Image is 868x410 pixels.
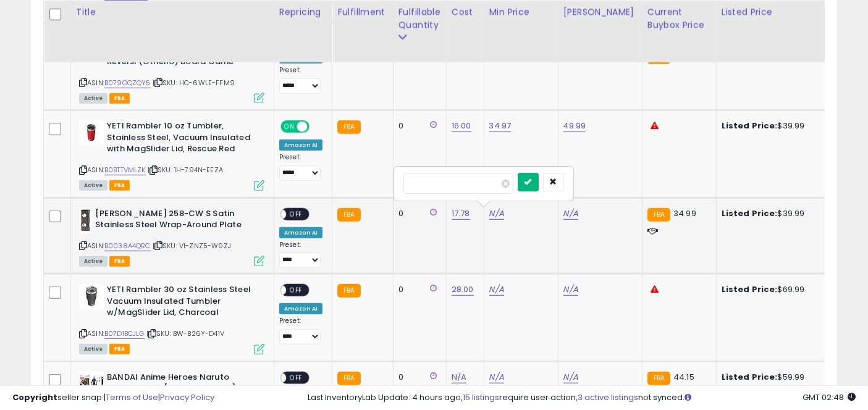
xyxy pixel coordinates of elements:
a: B07D1BCJLG [104,328,145,339]
div: ASIN: [79,33,264,102]
a: N/A [489,207,504,220]
div: Repricing [279,6,327,19]
div: Preset: [279,317,322,344]
strong: Copyright [12,391,57,403]
span: | SKU: BW-B26Y-D41V [146,328,224,338]
span: FBA [109,344,130,354]
small: FBA [647,208,670,222]
div: Amazon AI [279,227,322,238]
a: N/A [563,207,578,220]
div: Min Price [489,6,553,19]
a: N/A [452,371,466,383]
div: [PERSON_NAME] [563,6,637,19]
b: [PERSON_NAME] 258-CW S Satin Stainless Steel Wrap-Around Plate [95,208,245,234]
span: All listings currently available for purchase on Amazon [79,93,107,104]
a: Privacy Policy [160,391,214,403]
span: FBA [109,93,130,104]
img: 41oE-MwUoUL._SL40_.jpg [79,284,104,309]
span: OFF [286,372,306,383]
img: 21dPvMClpfL._SL40_.jpg [79,208,92,233]
span: ON [282,122,297,132]
div: ASIN: [79,284,264,353]
span: | SKU: VI-ZNZ5-W9ZJ [153,241,231,251]
div: Last InventoryLab Update: 4 hours ago, require user action, not synced. [308,392,856,404]
span: 34.99 [673,207,696,219]
div: ASIN: [79,120,264,189]
div: Title [76,6,269,19]
span: OFF [286,209,306,219]
b: Listed Price: [722,283,778,295]
div: Fulfillment [337,6,387,19]
img: 41Bc0+eNIIL._SL40_.jpg [79,372,104,396]
img: 31Fnkyr8xWL._SL40_.jpg [79,120,104,145]
span: | SKU: HC-6WLE-FFM9 [153,78,235,88]
span: 2025-10-13 02:48 GMT [803,391,856,403]
a: 49.99 [563,120,586,132]
div: seller snap | | [12,392,214,404]
a: B0038A4QRC [104,241,151,251]
a: B0BTTVMLZK [104,165,146,175]
div: $39.99 [722,208,824,219]
a: N/A [563,371,578,383]
div: Listed Price [722,6,828,19]
small: FBA [337,284,360,298]
div: $39.99 [722,120,824,132]
b: Listed Price: [722,371,778,383]
div: Preset: [279,66,322,93]
a: N/A [563,283,578,296]
a: 34.97 [489,120,512,132]
b: YETI Rambler 30 oz Stainless Steel Vacuum Insulated Tumbler w/MagSlider Lid, Charcoal [107,284,257,322]
b: Listed Price: [722,120,778,132]
div: $69.99 [722,284,824,295]
div: Fulfillable Quantity [398,6,441,31]
span: OFF [308,122,327,132]
span: All listings currently available for purchase on Amazon [79,256,107,267]
span: All listings currently available for purchase on Amazon [79,180,107,191]
div: Amazon AI [279,303,322,314]
a: 17.78 [452,207,470,220]
a: 3 active listings [578,391,638,403]
a: 16.00 [452,120,471,132]
small: FBA [647,372,670,385]
div: $59.99 [722,372,824,383]
small: FBA [337,208,360,222]
a: Terms of Use [106,391,158,403]
a: 15 listings [463,391,499,403]
a: 28.00 [452,283,474,296]
div: Amazon AI [279,140,322,151]
span: FBA [109,256,130,267]
a: B079GQZQY5 [104,78,151,88]
small: FBA [337,120,360,134]
a: N/A [489,283,504,296]
b: YETI Rambler 10 oz Tumbler, Stainless Steel, Vacuum Insulated with MagSlider Lid, Rescue Red [107,120,257,158]
span: FBA [109,180,130,191]
div: Cost [452,6,479,19]
div: 0 [398,284,437,295]
div: Preset: [279,153,322,180]
a: N/A [489,371,504,383]
span: 44.15 [673,371,694,383]
span: All listings currently available for purchase on Amazon [79,344,107,354]
div: Current Buybox Price [647,6,711,31]
b: Listed Price: [722,207,778,219]
span: | SKU: 1H-794N-EEZA [148,165,223,175]
small: FBA [337,372,360,385]
span: OFF [286,285,306,296]
div: 0 [398,208,437,219]
div: 0 [398,120,437,132]
div: Preset: [279,241,322,268]
div: 0 [398,372,437,383]
div: ASIN: [79,208,264,266]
